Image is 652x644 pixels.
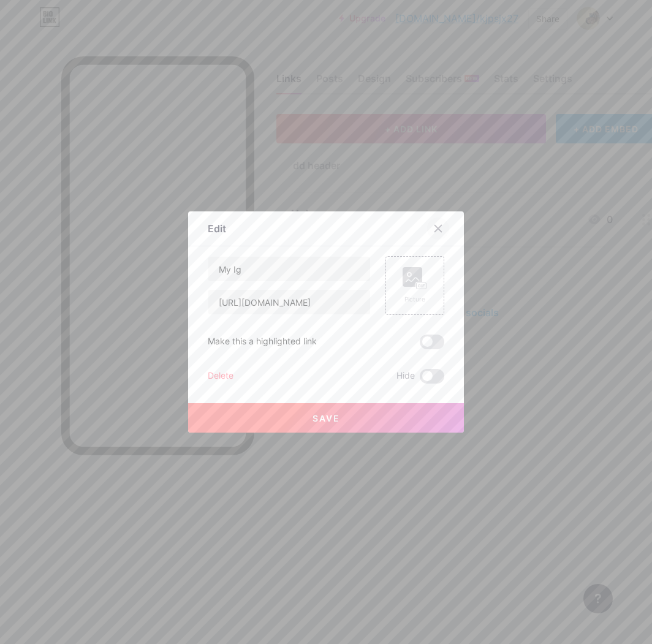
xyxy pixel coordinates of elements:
[403,295,427,304] div: Picture
[208,257,370,281] input: Title
[208,221,226,236] div: Edit
[208,335,317,349] div: Make this a highlighted link
[208,369,233,384] div: Delete
[208,290,370,314] input: URL
[188,403,464,433] button: Save
[396,369,415,384] span: Hide
[313,413,340,423] span: Save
